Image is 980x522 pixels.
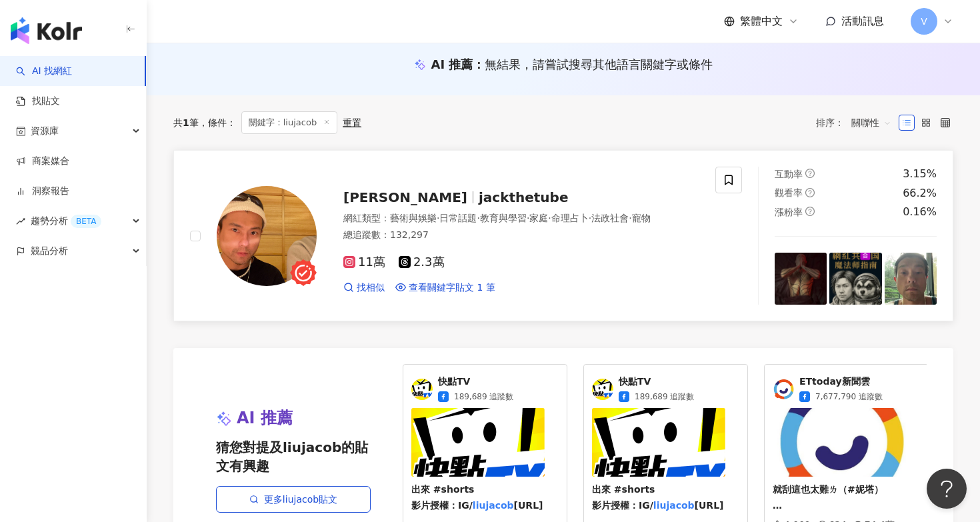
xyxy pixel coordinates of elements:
[439,213,477,223] span: 日常話題
[16,185,69,198] a: 洞察報告
[438,375,513,389] span: 快點TV
[592,375,739,403] a: KOL Avatar快點TV189,689 追蹤數
[411,484,474,511] span: 出來 #shorts 影片授權：IG/
[357,281,385,295] span: 找相似
[773,408,906,477] img: 北市魔王停車場內部長怎樣 出來也很難：沒轉好彎就刮
[841,15,884,27] span: 活動訊息
[805,169,815,178] span: question-circle
[237,407,293,430] span: AI 推薦
[16,217,25,226] span: rise
[740,14,783,29] span: 繁體中文
[31,116,59,146] span: 資源庫
[773,379,794,400] img: KOL Avatar
[805,188,815,197] span: question-circle
[799,375,883,389] span: ETtoday新聞雲
[527,213,529,223] span: ·
[548,213,551,223] span: ·
[71,215,101,228] div: BETA
[241,111,337,134] span: 關鍵字：liujacob
[216,438,371,475] span: 猜您對提及liujacob的貼文有興趣
[477,213,479,223] span: ·
[11,17,82,44] img: logo
[411,375,559,403] a: KOL Avatar快點TV189,689 追蹤數
[775,207,803,217] span: 漲粉率
[635,391,694,403] span: 189,689 追蹤數
[927,469,967,509] iframe: Help Scout Beacon - Open
[31,236,68,266] span: 競品分析
[390,213,437,223] span: 藝術與娛樂
[851,112,891,133] span: 關聯性
[485,57,713,71] span: 無結果，請嘗試搜尋其他語言關鍵字或條件
[885,253,937,305] img: post-image
[437,213,439,223] span: ·
[479,189,569,205] span: jackthetube
[16,65,72,78] a: searchAI 找網紅
[815,391,883,403] span: 7,677,790 追蹤數
[921,14,927,29] span: V
[183,117,189,128] span: 1
[903,167,937,181] div: 3.15%
[343,212,699,225] div: 網紅類型 ：
[619,375,694,389] span: 快點TV
[591,213,629,223] span: 法政社會
[399,255,445,269] span: 2.3萬
[903,205,937,219] div: 0.16%
[775,169,803,179] span: 互動率
[343,255,385,269] span: 11萬
[551,213,589,223] span: 命理占卜
[473,500,514,511] mark: liujacob
[16,155,69,168] a: 商案媒合
[343,281,385,295] a: 找相似
[632,213,651,223] span: 寵物
[199,117,236,128] span: 條件 ：
[775,187,803,198] span: 觀看率
[589,213,591,223] span: ·
[480,213,527,223] span: 教育與學習
[216,486,371,513] a: 更多liujacob貼文
[173,150,953,321] a: KOL Avatar[PERSON_NAME]jackthetube網紅類型：藝術與娛樂·日常話題·教育與學習·家庭·命理占卜·法政社會·寵物總追蹤數：132,29711萬2.3萬找相似查看關鍵...
[343,117,361,128] div: 重置
[695,500,724,511] span: [URL]
[409,281,495,295] span: 查看關鍵字貼文 1 筆
[395,281,495,295] a: 查看關鍵字貼文 1 筆
[592,484,655,511] span: 出來 #shorts 影片授權：IG/
[775,253,827,305] img: post-image
[805,207,815,216] span: question-circle
[829,253,881,305] img: post-image
[454,391,513,403] span: 189,689 追蹤數
[411,408,545,477] img: 挑戰北市魔王停車場！「坡陡、過彎」超難開出來 #shorts
[173,117,199,128] div: 共 筆
[343,189,467,205] span: [PERSON_NAME]
[529,213,548,223] span: 家庭
[773,375,920,403] a: KOL AvatarETtoday新聞雲7,677,790 追蹤數
[592,379,613,400] img: KOL Avatar
[16,95,60,108] a: 找貼文
[514,500,543,511] span: [URL]
[31,206,101,236] span: 趨勢分析
[629,213,631,223] span: ·
[343,229,699,242] div: 總追蹤數 ： 132,297
[431,56,713,73] div: AI 推薦 ：
[816,112,899,133] div: 排序：
[903,186,937,201] div: 66.2%
[411,379,433,400] img: KOL Avatar
[217,186,317,286] img: KOL Avatar
[653,500,695,511] mark: liujacob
